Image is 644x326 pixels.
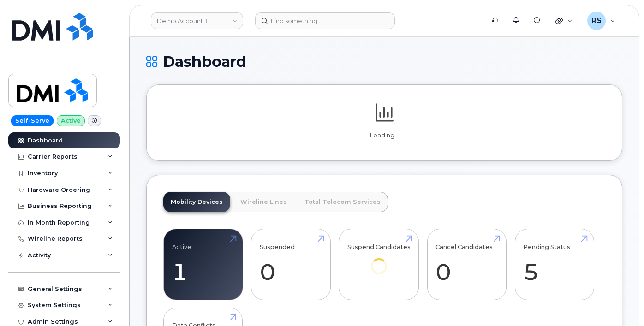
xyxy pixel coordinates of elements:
a: Cancel Candidates 0 [435,234,498,295]
a: Suspend Candidates [347,234,411,287]
a: Active 1 [172,234,234,295]
a: Wireline Lines [233,192,294,212]
a: Total Telecom Services [297,192,388,212]
a: Pending Status 5 [523,234,585,295]
p: Loading... [163,131,605,140]
h1: Dashboard [146,53,622,70]
a: Mobility Devices [163,192,230,212]
a: Suspended 0 [260,234,322,295]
